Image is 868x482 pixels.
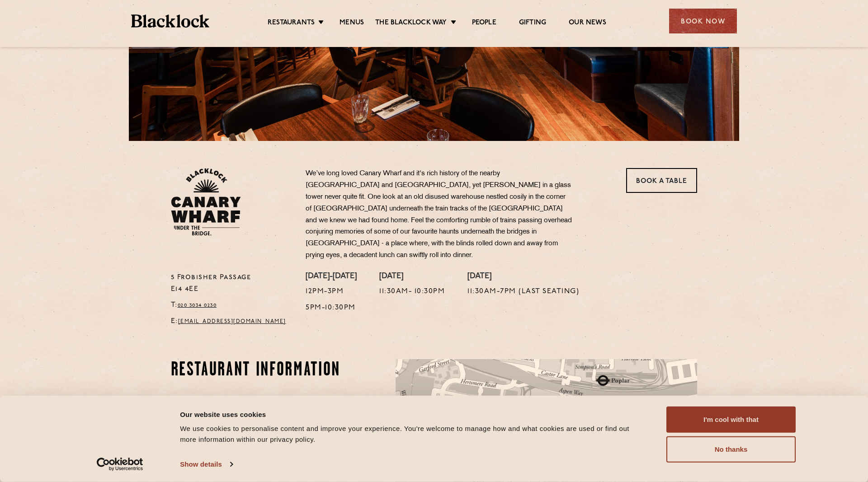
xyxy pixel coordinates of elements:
p: 11:30am-7pm (Last Seating) [467,286,579,298]
p: 5pm-10:30pm [306,302,357,314]
button: I'm cool with that [666,407,796,433]
h4: [DATE]-[DATE] [306,272,357,282]
p: 12pm-3pm [306,286,357,298]
a: Restaurants [268,19,315,28]
a: 020 3034 0230 [178,303,217,308]
a: Book a Table [626,168,697,193]
img: BL_Textured_Logo-footer-cropped.svg [131,14,209,28]
a: People [472,19,496,28]
p: T: [171,299,292,311]
button: No thanks [666,436,796,463]
p: We’ve long loved Canary Wharf and it's rich history of the nearby [GEOGRAPHIC_DATA] and [GEOGRAPH... [306,168,572,262]
a: Our News [569,19,606,28]
a: Gifting [519,19,546,28]
p: 5 Frobisher Passage E14 4EE [171,272,292,295]
p: 11:30am- 10:30pm [379,286,445,298]
div: Book Now [669,9,737,33]
div: Our website uses cookies [180,409,646,420]
p: E: [171,316,292,328]
a: Show details [180,458,232,471]
img: BL_CW_Logo_Website.svg [171,168,241,236]
a: Usercentrics Cookiebot - opens in a new window [80,458,160,471]
a: The Blacklock Way [375,19,447,28]
div: We use cookies to personalise content and improve your experience. You're welcome to manage how a... [180,423,646,445]
a: [EMAIL_ADDRESS][DOMAIN_NAME] [178,319,286,324]
h2: Restaurant Information [171,359,344,382]
h4: [DATE] [467,272,579,282]
a: Menus [340,19,364,28]
h4: [DATE] [379,272,445,282]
